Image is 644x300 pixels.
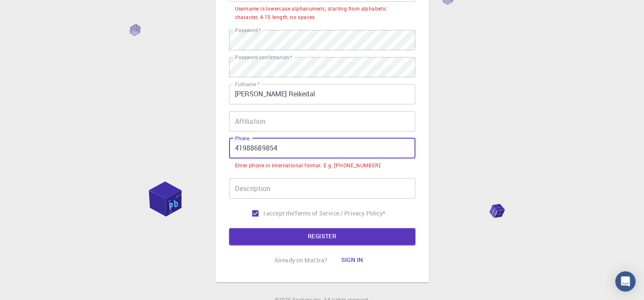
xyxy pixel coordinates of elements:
[235,81,260,88] label: Fullname
[235,135,249,142] label: Phone
[235,161,380,170] div: Enter phone in international format. E.g. [PHONE_NUMBER]
[235,27,261,34] label: Password
[334,252,370,269] button: Sign in
[615,271,636,292] div: Open Intercom Messenger
[274,256,328,265] p: Already on Mat3ra?
[235,54,292,61] label: Password confirmation
[235,5,409,22] div: Username is lowercase alphanumeric, starting from alphabetic character, 4-15 length, no spaces
[263,209,295,218] span: I accept the
[294,209,385,218] p: Terms of Service / Privacy Policy *
[229,228,415,245] button: REGISTER
[294,209,385,218] a: Terms of Service / Privacy Policy*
